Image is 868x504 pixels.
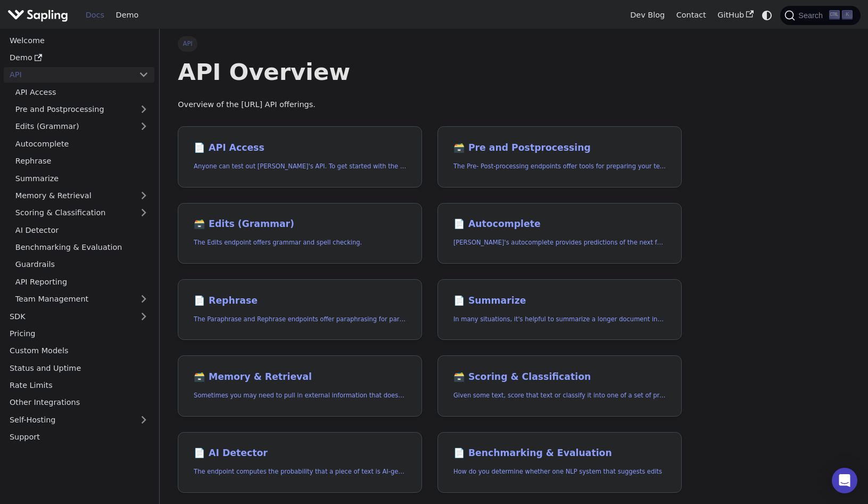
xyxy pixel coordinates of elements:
p: Overview of the [URL] API offerings. [178,99,682,111]
p: The Edits endpoint offers grammar and spell checking. [194,238,406,248]
a: Autocomplete [10,136,154,151]
img: Sapling.ai [7,7,68,23]
a: Summarize [10,170,154,186]
a: Memory & Retrieval [10,188,154,204]
a: Rephrase [10,153,154,169]
a: GitHub [712,7,759,23]
button: Switch between dark and light mode (currently system mode) [759,7,775,23]
a: 📄️ API AccessAnyone can test out [PERSON_NAME]'s API. To get started with the API, simply: [178,126,422,188]
a: Demo [110,7,144,23]
h2: Rephrase [194,295,406,307]
span: Search [795,11,829,20]
a: Edits (Grammar) [10,119,154,134]
button: Collapse sidebar category 'API' [133,67,154,83]
a: 📄️ Benchmarking & EvaluationHow do you determine whether one NLP system that suggests edits [437,432,682,493]
a: Guardrails [10,257,154,272]
p: The Paraphrase and Rephrase endpoints offer paraphrasing for particular styles. [194,314,406,324]
a: SDK [4,308,133,324]
kbd: K [842,10,853,20]
a: 🗃️ Scoring & ClassificationGiven some text, score that text or classify it into one of a set of p... [437,355,682,417]
p: Given some text, score that text or classify it into one of a set of pre-specified categories. [453,391,666,401]
a: Other Integrations [4,395,154,410]
h2: Benchmarking & Evaluation [453,448,666,459]
a: Welcome [4,32,154,48]
a: Docs [80,7,110,23]
h2: Edits (Grammar) [194,218,406,230]
a: AI Detector [10,222,154,238]
button: Expand sidebar category 'SDK' [133,308,154,324]
h2: API Access [194,142,406,154]
a: Rate Limits [4,378,154,393]
span: API [178,36,197,51]
h2: Pre and Postprocessing [453,142,666,154]
a: Status and Uptime [4,360,154,376]
a: Team Management [10,291,154,307]
p: The Pre- Post-processing endpoints offer tools for preparing your text data for ingestation as we... [453,161,666,172]
a: API Access [10,84,154,100]
p: How do you determine whether one NLP system that suggests edits [453,467,666,477]
a: Pre and Postprocessing [10,102,154,117]
p: Sapling's autocomplete provides predictions of the next few characters or words [453,238,666,248]
p: The endpoint computes the probability that a piece of text is AI-generated, [194,467,406,477]
a: Demo [4,50,154,66]
a: API Reporting [10,274,154,289]
a: 📄️ SummarizeIn many situations, it's helpful to summarize a longer document into a shorter, more ... [437,279,682,340]
a: 📄️ Autocomplete[PERSON_NAME]'s autocomplete provides predictions of the next few characters or words [437,203,682,264]
a: Scoring & Classification [10,205,154,221]
h2: Memory & Retrieval [194,371,406,383]
button: Search (Ctrl+K) [780,6,860,25]
a: Support [4,429,154,445]
p: In many situations, it's helpful to summarize a longer document into a shorter, more easily diges... [453,314,666,324]
a: 📄️ AI DetectorThe endpoint computes the probability that a piece of text is AI-generated, [178,432,422,493]
a: Contact [671,7,712,23]
a: Benchmarking & Evaluation [10,240,154,255]
h2: Autocomplete [453,218,666,230]
a: 📄️ RephraseThe Paraphrase and Rephrase endpoints offer paraphrasing for particular styles. [178,279,422,340]
h2: Summarize [453,295,666,307]
p: Sometimes you may need to pull in external information that doesn't fit in the context size of an... [194,391,406,401]
nav: Breadcrumbs [178,36,682,51]
h2: Scoring & Classification [453,371,666,383]
a: 🗃️ Memory & RetrievalSometimes you may need to pull in external information that doesn't fit in t... [178,355,422,417]
a: Custom Models [4,343,154,359]
a: Self-Hosting [4,412,154,427]
a: Sapling.ai [7,7,72,23]
div: Open Intercom Messenger [832,468,857,493]
a: 🗃️ Edits (Grammar)The Edits endpoint offers grammar and spell checking. [178,203,422,264]
a: Pricing [4,326,154,342]
h2: AI Detector [194,448,406,459]
h1: API Overview [178,58,682,86]
a: API [4,67,133,83]
a: 🗃️ Pre and PostprocessingThe Pre- Post-processing endpoints offer tools for preparing your text d... [437,126,682,188]
a: Dev Blog [624,7,670,23]
p: Anyone can test out Sapling's API. To get started with the API, simply: [194,161,406,172]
